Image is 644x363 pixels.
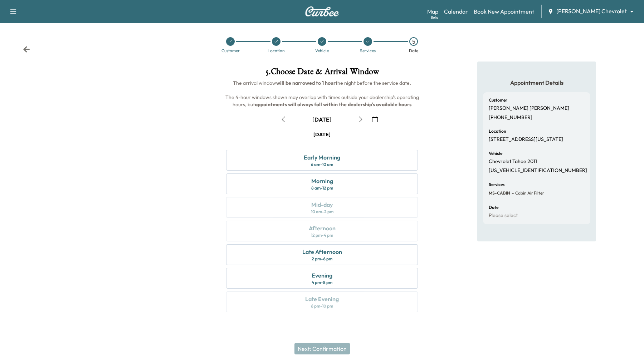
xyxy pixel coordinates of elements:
[489,205,498,210] h6: Date
[312,271,332,280] div: Evening
[489,212,518,219] p: Please select
[489,129,506,133] h6: Location
[556,7,627,15] span: [PERSON_NAME] Chevrolet
[255,101,411,108] b: appointments will always fall within the dealership's available hours
[312,116,332,123] div: [DATE]
[489,182,504,187] h6: Services
[268,49,285,53] div: Location
[23,46,30,53] div: Back
[489,98,507,102] h6: Customer
[220,67,424,79] h1: 5 . Choose Date & Arrival Window
[225,80,420,108] span: The arrival window the night before the service date. The 4-hour windows shown may overlap with t...
[311,177,333,185] div: Morning
[474,7,534,16] a: Book New Appointment
[304,153,340,162] div: Early Morning
[409,49,418,53] div: Date
[489,136,563,143] p: [STREET_ADDRESS][US_STATE]
[489,158,537,165] p: Chevrolet Tahoe 2011
[311,162,333,167] div: 6 am - 10 am
[312,256,332,262] div: 2 pm - 6 pm
[221,49,240,53] div: Customer
[312,280,332,285] div: 4 pm - 8 pm
[510,190,514,197] span: -
[489,151,502,156] h6: Vehicle
[315,49,329,53] div: Vehicle
[311,185,333,191] div: 8 am - 12 pm
[276,80,336,86] b: will be narrowed to 1 hour
[313,131,331,138] div: [DATE]
[489,190,510,196] span: MS-CABIN
[514,190,544,196] span: Cabin Air Filter
[305,6,339,16] img: Curbee Logo
[302,247,342,256] div: Late Afternoon
[489,167,587,174] p: [US_VEHICLE_IDENTIFICATION_NUMBER]
[489,114,532,121] p: [PHONE_NUMBER]
[409,37,418,46] div: 5
[489,105,569,112] p: [PERSON_NAME] [PERSON_NAME]
[360,49,376,53] div: Services
[431,15,438,20] div: Beta
[483,79,590,87] h5: Appointment Details
[427,7,438,16] a: MapBeta
[444,7,468,16] a: Calendar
